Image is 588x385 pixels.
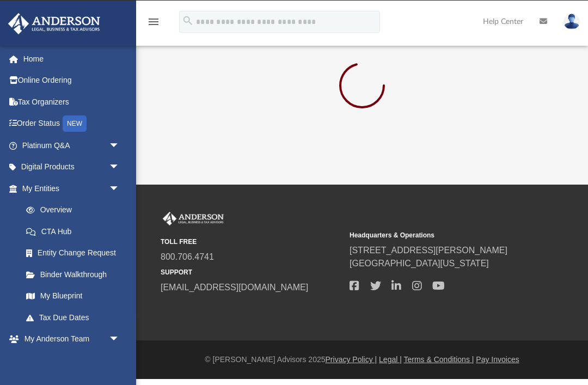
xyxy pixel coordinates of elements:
a: My Anderson Teamarrow_drop_down [8,328,131,350]
img: User Pic [563,14,580,29]
a: [GEOGRAPHIC_DATA][US_STATE] [350,259,489,268]
span: arrow_drop_down [109,328,131,351]
span: arrow_drop_down [109,156,131,179]
i: menu [147,15,160,28]
a: Tax Organizers [8,91,136,113]
a: Pay Invoices [476,355,519,364]
a: Tax Due Dates [15,307,136,328]
a: Legal | [379,355,402,364]
a: Terms & Conditions | [404,355,474,364]
a: [STREET_ADDRESS][PERSON_NAME] [350,246,507,255]
a: [EMAIL_ADDRESS][DOMAIN_NAME] [161,283,308,292]
a: Platinum Q&Aarrow_drop_down [8,135,136,156]
a: Entity Change Request [15,242,136,264]
img: Anderson Advisors Platinum Portal [5,13,103,34]
a: Order StatusNEW [8,113,136,135]
a: My Blueprint [15,285,131,307]
a: CTA Hub [15,221,136,242]
a: 800.706.4741 [161,252,214,261]
a: Binder Walkthrough [15,264,136,285]
a: menu [147,21,160,28]
span: arrow_drop_down [109,135,131,157]
a: Privacy Policy | [326,355,377,364]
a: Online Ordering [8,70,136,91]
a: Overview [15,199,136,221]
a: Digital Productsarrow_drop_down [8,156,136,178]
a: Home [8,48,136,70]
i: search [182,15,194,27]
small: TOLL FREE [161,237,342,247]
div: © [PERSON_NAME] Advisors 2025 [136,354,588,365]
span: arrow_drop_down [109,178,131,200]
small: SUPPORT [161,267,342,277]
a: My Entitiesarrow_drop_down [8,178,136,199]
img: Anderson Advisors Platinum Portal [161,212,226,226]
div: NEW [63,115,87,132]
small: Headquarters & Operations [350,230,531,240]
